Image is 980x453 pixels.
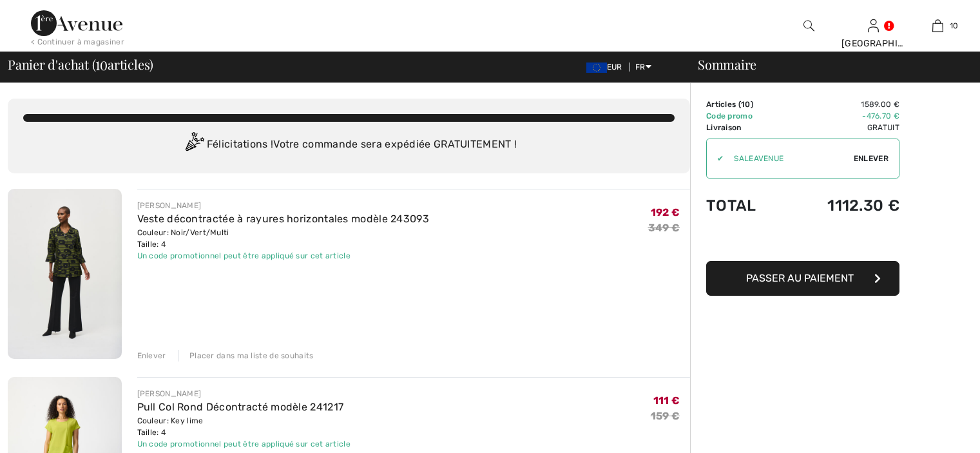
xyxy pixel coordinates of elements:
td: 1112.30 € [785,184,899,227]
span: 10 [95,55,108,72]
a: 10 [906,18,969,34]
s: 349 € [648,222,680,234]
a: Se connecter [868,19,879,32]
span: Passer au paiement [746,272,854,284]
img: Mes infos [868,18,879,34]
div: Enlever [137,350,166,361]
div: [GEOGRAPHIC_DATA] [841,37,905,50]
div: Un code promotionnel peut être appliqué sur cet article [137,250,430,262]
div: Félicitations ! Votre commande sera expédiée GRATUITEMENT ! [23,132,675,158]
div: Sommaire [682,58,972,71]
img: Mon panier [932,18,943,34]
td: Livraison [706,122,785,133]
img: recherche [803,18,814,34]
a: Pull Col Rond Décontracté modèle 241217 [137,401,344,413]
iframe: PayPal [706,227,899,256]
td: Articles ( ) [706,99,785,110]
img: Congratulation2.svg [181,132,207,158]
td: Total [706,184,785,227]
td: 1589.00 € [785,99,899,110]
div: [PERSON_NAME] [137,388,351,400]
img: Euro [586,63,607,73]
div: Un code promotionnel peut être appliqué sur cet article [137,438,351,450]
span: Panier d'achat ( articles) [8,58,153,71]
td: Code promo [706,110,785,122]
div: Couleur: Noir/Vert/Multi Taille: 4 [137,227,430,250]
div: < Continuer à magasiner [31,36,124,48]
div: Placer dans ma liste de souhaits [178,350,314,361]
s: 159 € [651,410,680,422]
img: Veste décontractée à rayures horizontales modèle 243093 [8,189,122,359]
td: Gratuit [785,122,899,133]
span: 10 [741,100,751,109]
span: 111 € [653,394,680,407]
span: FR [635,63,651,72]
span: Enlever [854,153,889,164]
td: -476.70 € [785,110,899,122]
span: 10 [950,20,959,32]
div: ✔ [707,153,724,164]
input: Code promo [724,139,854,178]
div: Couleur: Key lime Taille: 4 [137,415,351,438]
a: Veste décontractée à rayures horizontales modèle 243093 [137,213,430,225]
img: 1ère Avenue [31,10,122,36]
button: Passer au paiement [706,261,899,296]
span: EUR [586,63,628,72]
span: 192 € [651,206,680,218]
div: [PERSON_NAME] [137,200,430,211]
